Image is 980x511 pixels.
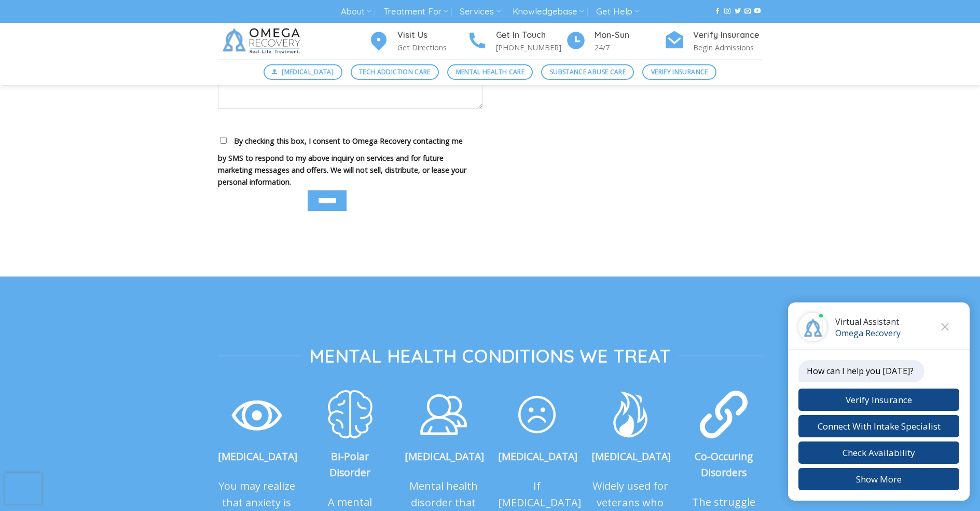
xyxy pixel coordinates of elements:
a: Services [460,2,501,21]
a: Get Help [596,2,639,21]
span: Tech Addiction Care [359,67,431,77]
p: [PHONE_NUMBER] [496,42,565,53]
a: Knowledgebase [513,2,584,21]
strong: [MEDICAL_DATA] [591,449,671,463]
h4: Get In Touch [496,29,565,42]
span: By checking this box, I consent to Omega Recovery contacting me by SMS to respond to my above inq... [218,136,466,187]
a: Follow on Facebook [714,8,721,15]
p: Begin Admissions [693,42,763,53]
a: Tech Addiction Care [351,64,439,80]
span: Substance Abuse Care [550,67,626,77]
a: Send us an email [744,8,751,15]
a: Follow on Instagram [724,8,730,15]
span: Mental Health Care [456,67,524,77]
a: Verify Insurance Begin Admissions [664,29,763,54]
a: About [341,2,371,21]
h4: Visit Us [397,29,467,42]
a: Substance Abuse Care [541,64,634,80]
a: Follow on YouTube [754,8,761,15]
p: Get Directions [397,42,467,53]
a: Mental Health Care [447,64,533,80]
p: 24/7 [595,42,664,53]
strong: Bi-Polar Disorder [329,449,370,479]
a: Verify Insurance [642,64,716,80]
span: Verify Insurance [651,67,708,77]
span: [MEDICAL_DATA] [282,67,334,77]
a: Follow on Twitter [735,8,741,15]
h4: Verify Insurance [693,29,763,42]
a: Get In Touch [PHONE_NUMBER] [467,29,565,54]
a: [MEDICAL_DATA] [264,64,342,80]
strong: [MEDICAL_DATA] [498,449,577,463]
h4: Mon-Sun [595,29,664,42]
a: Treatment For [383,2,448,21]
strong: [MEDICAL_DATA] [218,449,297,463]
strong: Co-Occuring Disorders [695,449,753,479]
span: Mental Health Conditions We Treat [309,344,671,368]
input: By checking this box, I consent to Omega Recovery contacting me by SMS to respond to my above inq... [220,137,227,144]
strong: [MEDICAL_DATA] [405,449,484,463]
img: Omega Recovery [218,23,309,59]
a: Visit Us Get Directions [368,29,467,54]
